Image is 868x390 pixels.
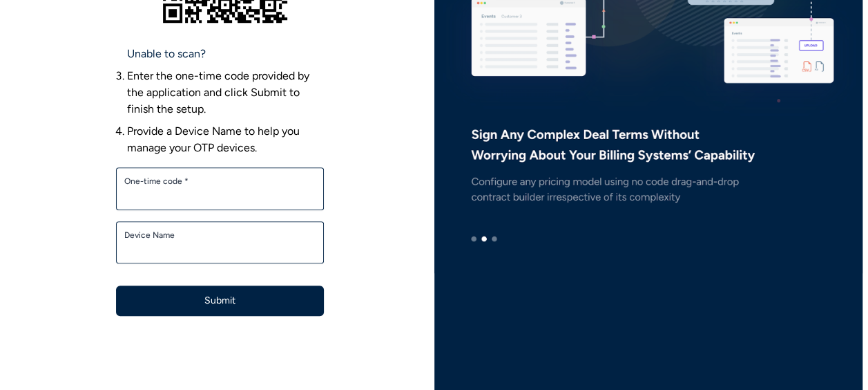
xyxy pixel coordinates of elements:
button: Submit [116,286,324,316]
li: Enter the one-time code provided by the application and click Submit to finish the setup. [127,68,324,118]
label: Device Name [124,230,316,241]
li: Provide a Device Name to help you manage your OTP devices. [127,123,324,156]
a: Unable to scan? [127,46,206,62]
label: One-time code * [124,176,316,187]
